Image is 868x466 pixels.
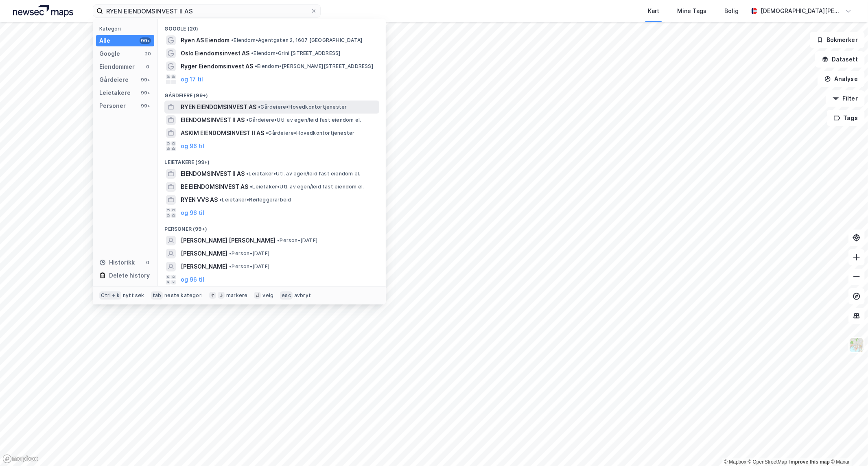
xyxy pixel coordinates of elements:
span: Leietaker • Utl. av egen/leid fast eiendom el. [250,184,364,190]
span: Person • [DATE] [229,263,269,270]
div: velg [262,292,273,299]
button: Filter [826,90,865,107]
div: 0 [144,259,151,266]
button: Bokmerker [810,32,865,48]
input: Søk på adresse, matrikkel, gårdeiere, leietakere eller personer [103,5,310,17]
span: Ryen AS Eiendom [181,35,230,45]
span: RYEN EIENDOMSINVEST AS [181,102,256,112]
div: Eiendommer [99,62,135,72]
div: Google [99,49,120,59]
div: Personer [99,101,126,111]
span: [PERSON_NAME] [181,249,227,258]
span: • [251,50,254,56]
div: Kart [648,6,659,16]
span: • [258,104,260,110]
span: • [246,117,249,123]
span: [PERSON_NAME] [PERSON_NAME] [181,236,275,245]
span: [PERSON_NAME] [181,262,227,271]
div: 0 [144,63,151,70]
div: Kategori [99,26,154,32]
span: • [231,37,234,43]
a: Mapbox homepage [2,454,38,464]
div: Gårdeiere (99+) [158,86,386,101]
div: 20 [144,50,151,57]
span: Leietaker • Rørleggerarbeid [219,197,291,203]
div: Alle [99,36,110,46]
span: ASKIM EIENDOMSINVEST II AS [181,128,264,138]
div: Ctrl + k [99,291,121,300]
span: Leietaker • Utl. av egen/leid fast eiendom el. [246,171,360,177]
span: Gårdeiere • Utl. av egen/leid fast eiendom el. [246,117,361,123]
div: Bolig [724,6,739,16]
span: Eiendom • Agentgaten 2, 1607 [GEOGRAPHIC_DATA] [231,37,362,44]
div: [DEMOGRAPHIC_DATA][PERSON_NAME] [761,6,842,16]
div: neste kategori [164,292,203,299]
span: Eiendom • Grini [STREET_ADDRESS] [251,50,340,57]
span: RYEN VVS AS [181,195,218,205]
div: 99+ [140,103,151,109]
span: BE EIENDOMSINVEST AS [181,182,248,192]
button: Analyse [818,71,865,87]
span: EIENDOMSINVEST II AS [181,115,245,125]
div: Kontrollprogram for chat [827,427,868,466]
span: Person • [DATE] [229,250,269,257]
span: EIENDOMSINVEST II AS [181,169,245,179]
span: • [266,130,268,136]
div: avbryt [294,292,311,299]
div: 99+ [140,77,151,83]
div: Delete history [109,271,150,280]
div: esc [280,291,293,300]
div: markere [226,292,247,299]
img: Z [849,337,864,353]
button: og 96 til [181,141,204,151]
div: 99+ [140,90,151,96]
button: og 96 til [181,275,204,284]
div: Leietakere (99+) [158,153,386,167]
span: • [255,63,257,69]
div: Personer (99+) [158,219,386,234]
span: Oslo Eiendomsinvest AS [181,48,249,58]
div: tab [151,291,163,300]
iframe: Chat Widget [827,427,868,466]
a: Improve this map [789,459,830,465]
div: Leietakere [99,88,131,98]
span: • [229,263,232,269]
span: • [229,250,232,256]
span: Person • [DATE] [277,237,317,244]
button: og 96 til [181,208,204,218]
span: Gårdeiere • Hovedkontortjenester [258,104,347,110]
div: Historikk [99,258,135,267]
div: Gårdeiere [99,75,129,85]
a: Mapbox [724,459,746,465]
span: Gårdeiere • Hovedkontortjenester [266,130,354,136]
img: logo.a4113a55bc3d86da70a041830d287a7e.svg [13,5,73,17]
div: Google (20) [158,19,386,34]
span: • [246,171,249,177]
span: Eiendom • [PERSON_NAME][STREET_ADDRESS] [255,63,373,70]
span: • [277,237,280,243]
button: og 17 til [181,74,203,84]
button: Datasett [815,51,865,68]
span: Ryger Eiendomsinvest AS [181,61,253,71]
button: Tags [827,110,865,126]
a: OpenStreetMap [748,459,787,465]
div: Mine Tags [677,6,706,16]
span: • [219,197,222,203]
div: 99+ [140,37,151,44]
div: nytt søk [123,292,144,299]
span: • [250,184,252,190]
